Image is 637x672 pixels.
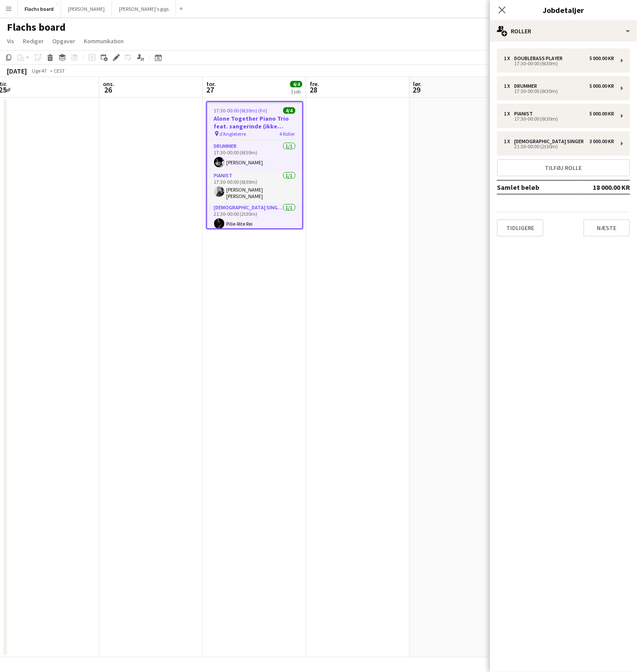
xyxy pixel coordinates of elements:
span: 4 Roller [280,131,295,137]
div: 1 job [291,88,302,95]
div: CEST [54,67,65,74]
span: lør. [413,80,422,88]
span: 28 [308,85,319,95]
div: 1 x [504,55,514,61]
button: [PERSON_NAME]'s gigs [112,0,176,17]
a: Kommunikation [80,35,127,47]
button: Flachs board [18,0,61,17]
a: Rediger [19,35,47,47]
span: fre. [310,80,319,88]
span: ons. [103,80,115,88]
app-card-role: Drummer1/117:30-00:00 (6t30m)[PERSON_NAME] [207,141,302,171]
div: 5 000.00 KR [589,83,614,89]
div: [DATE] [7,67,27,75]
div: 3 000.00 KR [589,138,614,144]
div: Roller [490,21,637,42]
a: Opgaver [49,35,79,47]
button: [PERSON_NAME] [61,0,112,17]
div: Doublebass Player [514,55,566,61]
span: Opgaver [52,37,75,45]
div: 17:30-00:00 (6t30m) [504,117,614,121]
span: tor. [206,80,216,88]
h3: Alone Together Piano Trio feat. sangerinde (ikke lukket) [207,115,302,130]
span: 17:30-00:00 (6t30m) (Fri) [214,107,268,114]
span: d'Angleterre [220,131,246,137]
span: 4/4 [283,107,295,114]
div: [DEMOGRAPHIC_DATA] Singer [514,138,587,144]
span: 4/4 [290,81,302,87]
div: Pianist [514,111,536,117]
div: 5 000.00 KR [589,111,614,117]
div: 17:30-00:00 (6t30m) [504,61,614,66]
span: Rediger [23,37,44,45]
span: 29 [412,85,422,95]
td: 18 000.00 KR [580,180,631,194]
button: Tidligere [497,219,544,237]
button: Tilføj rolle [497,159,630,176]
button: Næste [583,219,630,237]
app-job-card: 17:30-00:00 (6t30m) (Fri)4/4Alone Together Piano Trio feat. sangerinde (ikke lukket) d'Angleterre... [206,101,303,229]
h1: Flachs board [7,21,66,34]
div: 5 000.00 KR [589,55,614,61]
span: Vis [7,37,14,45]
div: 21:30-00:00 (2t30m) [504,144,614,149]
div: 1 x [504,138,514,144]
h3: Jobdetaljer [490,4,637,16]
span: Uge 47 [29,67,50,74]
div: 1 x [504,83,514,89]
span: 27 [205,85,216,95]
div: 1 x [504,111,514,117]
span: 26 [102,85,115,95]
div: Drummer [514,83,541,89]
td: Samlet beløb [497,180,580,194]
app-card-role: [DEMOGRAPHIC_DATA] Singer1/121:30-00:00 (2t30m)Pille-Rite Rei [207,203,302,232]
a: Vis [3,35,18,47]
div: 17:30-00:00 (6t30m) [504,89,614,93]
app-card-role: Pianist1/117:30-00:00 (6t30m)[PERSON_NAME] [PERSON_NAME] [207,171,302,203]
span: Kommunikation [84,37,124,45]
